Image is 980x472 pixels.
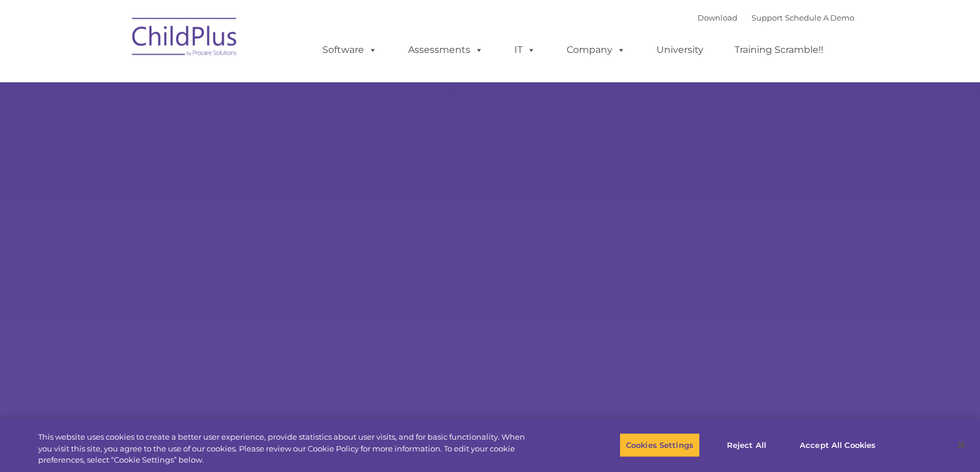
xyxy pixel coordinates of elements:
[396,38,495,62] a: Assessments
[503,38,547,62] a: IT
[785,13,854,22] a: Schedule A Demo
[793,433,882,457] button: Accept All Cookies
[311,38,389,62] a: Software
[645,38,715,62] a: University
[698,13,854,22] font: |
[555,38,637,62] a: Company
[752,13,783,22] a: Support
[126,9,244,68] img: ChildPlus by Procare Solutions
[710,433,783,457] button: Reject All
[38,431,539,466] div: This website uses cookies to create a better user experience, provide statistics about user visit...
[619,433,700,457] button: Cookies Settings
[698,13,737,22] a: Download
[948,432,974,458] button: Close
[723,38,835,62] a: Training Scramble!!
